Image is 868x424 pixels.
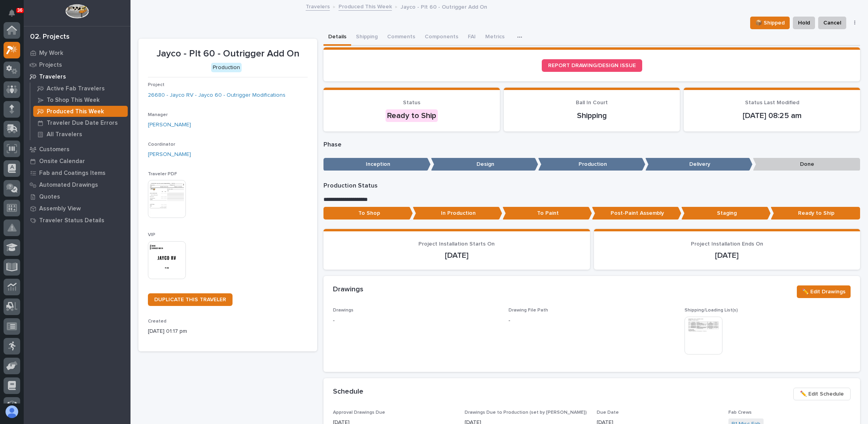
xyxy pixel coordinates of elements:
[65,4,89,19] img: Workspace Logo
[24,167,130,179] a: Fab and Coatings Items
[39,217,104,224] p: Traveler Status Details
[513,111,671,120] p: Shipping
[148,327,308,336] p: [DATE] 01:17 pm
[509,308,548,313] span: Drawing File Path
[4,5,20,21] button: Notifications
[597,410,619,415] span: Due Date
[148,142,175,147] span: Coordinator
[39,62,62,69] p: Projects
[351,29,382,46] button: Shipping
[47,108,104,115] p: Produced This Week
[148,113,168,117] span: Manager
[333,308,354,313] span: Drawings
[755,18,785,28] span: 📦 Shipped
[306,2,330,11] a: Travelers
[24,155,130,167] a: Onsite Calendar
[154,297,226,302] span: DUPLICATE THIS TRAVELER
[30,83,130,94] a: Active Fab Travelers
[30,33,70,41] div: 02. Projects
[24,203,130,214] a: Assembly View
[592,207,681,220] p: Post-Paint Assembly
[148,150,191,159] a: [PERSON_NAME]
[211,63,242,73] div: Production
[771,207,860,220] p: Ready to Ship
[333,410,385,415] span: Approval Drawings Due
[333,251,580,260] p: [DATE]
[47,85,105,92] p: Active Fab Travelers
[323,29,351,46] button: Details
[24,191,130,203] a: Quotes
[576,100,608,105] span: Ball In Court
[793,17,815,29] button: Hold
[548,63,636,68] span: REPORT DRAWING/DESIGN ISSUE
[333,388,363,396] h2: Schedule
[463,29,480,46] button: FAI
[47,120,118,127] p: Traveler Due Date Errors
[24,47,130,59] a: My Work
[645,158,753,171] p: Delivery
[17,8,23,13] p: 36
[24,214,130,226] a: Traveler Status Details
[30,106,130,117] a: Produced This Week
[10,9,20,22] div: Notifications36
[24,71,130,83] a: Travelers
[4,403,20,420] button: users-avatar
[542,59,642,72] a: REPORT DRAWING/DESIGN ISSUE
[685,308,738,313] span: Shipping/Loading List(s)
[39,146,70,153] p: Customers
[148,121,191,129] a: [PERSON_NAME]
[503,207,592,220] p: To Paint
[30,117,130,128] a: Traveler Due Date Errors
[323,141,860,148] p: Phase
[382,29,420,46] button: Comments
[24,179,130,191] a: Automated Drawings
[39,182,98,189] p: Automated Drawings
[47,131,82,138] p: All Travelers
[802,287,845,296] span: ✏️ Edit Drawings
[148,172,177,176] span: Traveler PDF
[30,94,130,105] a: To Shop This Week
[728,410,752,415] span: Fab Crews
[47,97,100,104] p: To Shop This Week
[323,158,431,171] p: Inception
[509,317,510,325] p: -
[418,241,495,247] span: Project Installation Starts On
[323,207,413,220] p: To Shop
[480,29,509,46] button: Metrics
[24,143,130,155] a: Customers
[401,2,487,11] p: Jayco - Plt 60 - Outrigger Add On
[148,233,155,237] span: VIP
[339,2,392,11] a: Produced This Week
[465,410,587,415] span: Drawings Due to Production (set by [PERSON_NAME])
[681,207,771,220] p: Staging
[39,158,85,165] p: Onsite Calendar
[39,170,106,177] p: Fab and Coatings Items
[818,17,846,29] button: Cancel
[753,158,860,171] p: Done
[793,388,851,400] button: ✏️ Edit Schedule
[30,129,130,140] a: All Travelers
[39,205,81,212] p: Assembly View
[148,293,233,306] a: DUPLICATE THIS TRAVELER
[798,18,810,28] span: Hold
[691,241,763,247] span: Project Installation Ends On
[603,251,851,260] p: [DATE]
[750,17,790,29] button: 📦 Shipped
[148,91,286,99] a: 26680 - Jayco RV - Jayco 60 - Outrigger Modifications
[39,193,60,201] p: Quotes
[420,29,463,46] button: Components
[24,59,130,71] a: Projects
[333,285,363,294] h2: Drawings
[693,111,851,120] p: [DATE] 08:25 am
[323,182,860,189] p: Production Status
[745,100,799,105] span: Status Last Modified
[39,73,66,81] p: Travelers
[148,48,308,60] p: Jayco - Plt 60 - Outrigger Add On
[431,158,538,171] p: Design
[39,50,63,57] p: My Work
[403,100,420,105] span: Status
[333,317,499,325] p: -
[386,109,438,122] div: Ready to Ship
[797,285,851,298] button: ✏️ Edit Drawings
[413,207,502,220] p: In Production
